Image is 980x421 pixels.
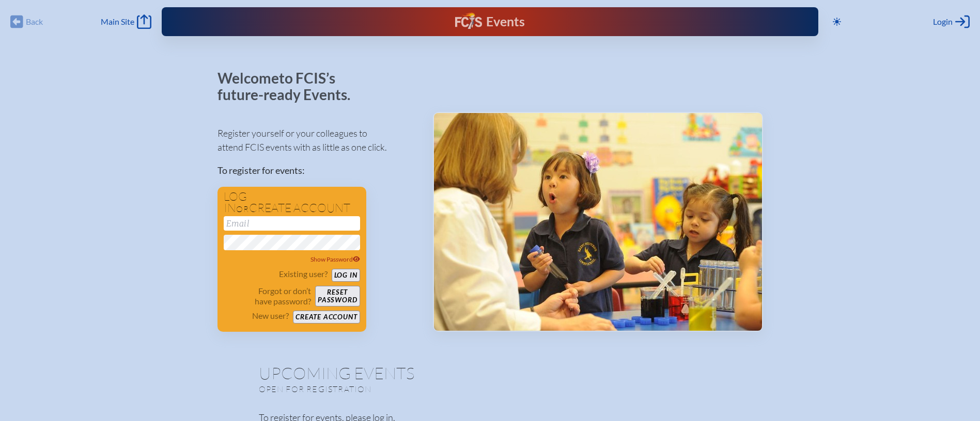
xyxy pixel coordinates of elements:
[252,311,289,321] p: New user?
[293,311,360,323] button: Create account
[279,269,328,279] p: Existing user?
[259,384,532,394] p: Open for registration
[224,191,360,214] h1: Log in create account
[332,269,360,282] button: Log in
[101,17,134,27] span: Main Site
[259,365,722,381] h1: Upcoming Events
[315,286,360,306] button: Resetpassword
[101,14,151,29] a: Main Site
[217,126,416,154] p: Register yourself or your colleagues to attend FCIS events with as little as one click.
[236,204,249,214] span: or
[310,255,360,263] span: Show Password
[224,286,312,306] p: Forgot or don’t have password?
[224,216,360,231] input: Email
[933,17,953,27] span: Login
[434,113,762,331] img: Events
[217,164,416,177] p: To register for events:
[343,12,637,31] div: FCIS Events — Future ready
[217,70,362,103] p: Welcome to FCIS’s future-ready Events.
